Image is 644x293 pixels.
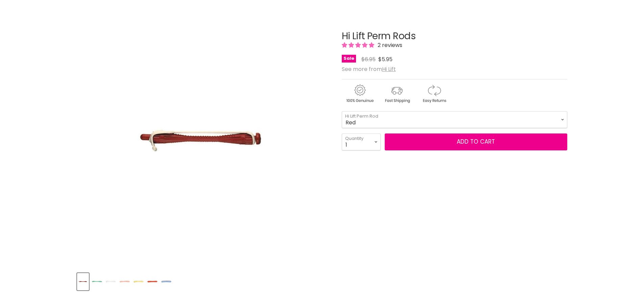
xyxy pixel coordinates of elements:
[378,55,392,63] span: $5.95
[124,22,282,259] img: Hi Lift Perm Rods
[342,41,376,49] span: 5.00 stars
[105,274,116,290] img: Hi Lift Perm Rods
[119,274,130,290] img: Hi Lift Perm Rods
[91,273,103,290] button: Hi Lift Perm Rods
[160,273,172,290] button: Hi Lift Perm Rods
[416,83,452,104] img: returns.gif
[161,274,171,290] img: Hi Lift Perm Rods
[457,138,495,146] span: Add to cart
[119,273,130,290] button: Hi Lift Perm Rods
[342,55,356,63] span: Sale
[76,271,331,290] div: Product thumbnails
[342,133,381,150] select: Quantity
[147,274,158,290] img: Hi Lift Perm Rods
[92,274,102,290] img: Hi Lift Perm Rods
[77,273,89,290] button: Hi Lift Perm Rods
[361,55,376,63] span: $6.95
[376,41,402,49] span: 2 reviews
[105,273,117,290] button: Hi Lift Perm Rods
[146,273,158,290] button: Hi Lift Perm Rods
[379,83,415,104] img: shipping.gif
[77,14,330,267] div: Hi Lift Perm Rods image. Click or Scroll to Zoom.
[133,274,144,290] img: Hi Lift Perm Rods
[133,273,144,290] button: Hi Lift Perm Rods
[342,31,567,42] h1: Hi Lift Perm Rods
[78,274,88,290] img: Hi Lift Perm Rods
[342,65,396,73] span: See more from
[342,83,378,104] img: genuine.gif
[385,133,567,150] button: Add to cart
[382,65,396,73] a: Hi Lift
